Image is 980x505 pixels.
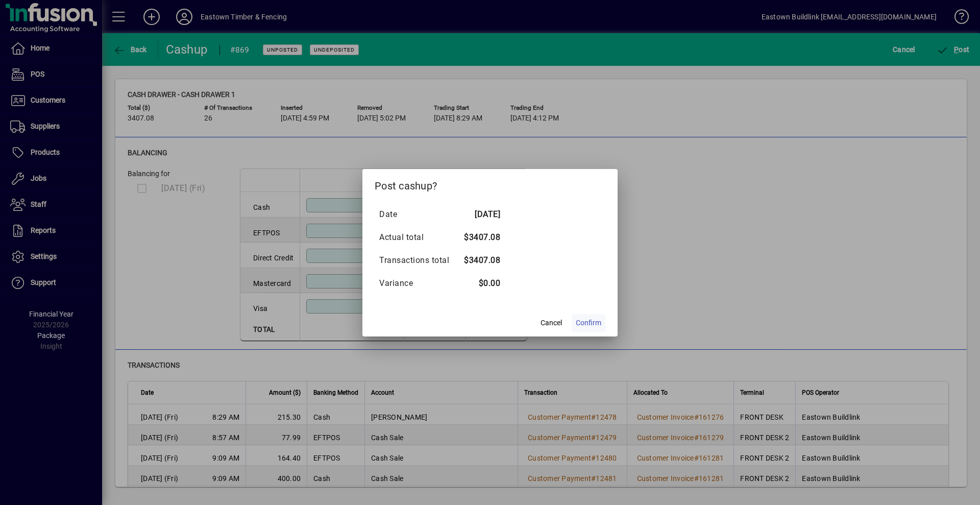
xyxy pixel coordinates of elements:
td: Actual total [379,226,459,249]
span: Confirm [576,318,601,328]
td: $0.00 [459,272,500,295]
button: Cancel [535,314,568,332]
h2: Post cashup? [362,169,618,199]
td: Transactions total [379,249,459,272]
td: Variance [379,272,459,295]
span: Cancel [541,318,562,328]
td: $3407.08 [459,226,500,249]
button: Confirm [572,314,605,332]
td: $3407.08 [459,249,500,272]
td: Date [379,203,459,226]
td: [DATE] [459,203,500,226]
